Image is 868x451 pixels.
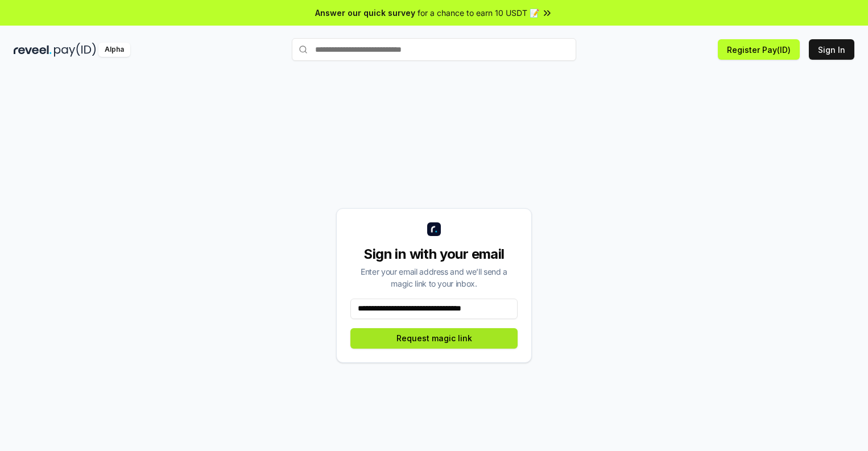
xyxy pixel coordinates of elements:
button: Sign In [809,39,854,60]
button: Request magic link [350,328,518,349]
img: pay_id [54,43,96,57]
img: reveel_dark [14,43,52,57]
span: Answer our quick survey [315,7,415,19]
div: Sign in with your email [350,245,518,263]
button: Register Pay(ID) [718,39,800,60]
span: for a chance to earn 10 USDT 📝 [418,7,539,19]
img: logo_small [427,222,441,236]
div: Alpha [98,43,130,57]
div: Enter your email address and we’ll send a magic link to your inbox. [350,266,518,289]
